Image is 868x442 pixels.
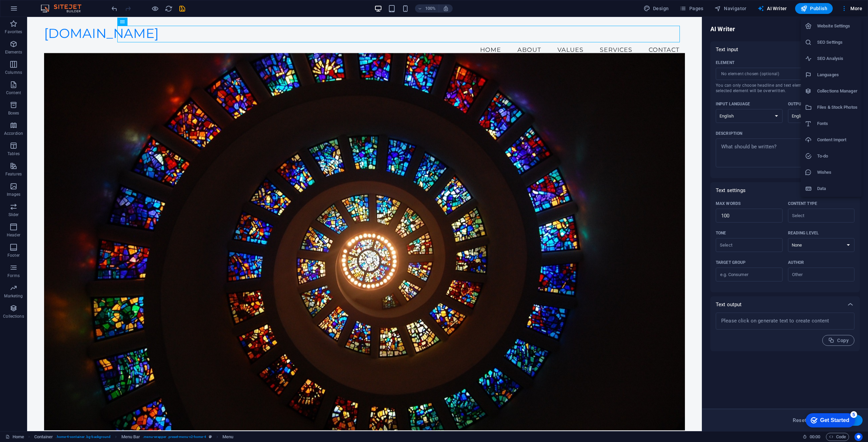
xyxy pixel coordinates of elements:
h6: To-do [817,152,857,160]
h6: Wishes [817,168,857,176]
h6: Fonts [817,120,857,128]
h6: SEO Settings [817,38,857,46]
div: Get Started 5 items remaining, 0% complete [5,3,55,18]
h6: Content Import [817,136,857,144]
h6: Files & Stock Photos [817,103,857,111]
h6: Website Settings [817,22,857,30]
h6: Languages [817,71,857,79]
div: 5 [50,1,57,8]
h6: SEO Analysis [817,55,857,63]
h6: Collections Manager [817,87,857,95]
div: Get Started [20,7,49,14]
h6: Data [817,185,857,193]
